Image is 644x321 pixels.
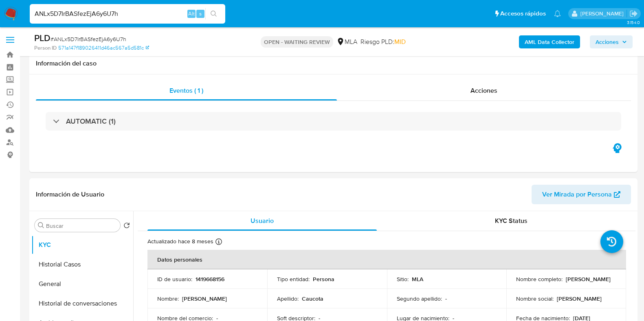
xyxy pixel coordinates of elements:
th: Datos personales [147,250,626,269]
p: ID de usuario : [157,275,192,283]
p: Persona [313,275,334,283]
p: OPEN - WAITING REVIEW [261,36,333,48]
b: PLD [34,31,51,44]
span: s [199,10,202,17]
button: search-icon [205,8,222,20]
span: # ANLx5D7IrBASfezEjA6y6U7h [51,35,126,43]
button: General [31,274,133,294]
a: Notificaciones [554,10,561,17]
span: KYC Status [495,216,528,225]
p: [PERSON_NAME] [557,295,602,302]
button: Buscar [38,222,44,229]
span: Ver Mirada por Persona [542,185,612,204]
p: Caucota [302,295,323,302]
span: Acciones [470,86,497,95]
p: Actualizado hace 8 meses [147,238,213,245]
p: - [445,295,447,302]
p: Nombre completo : [516,275,563,283]
div: AUTOMATIC (1) [46,112,621,131]
span: Eventos ( 1 ) [169,86,203,95]
p: Tipo entidad : [277,275,310,283]
span: Alt [188,10,195,17]
p: Nombre : [157,295,179,302]
p: florencia.lera@mercadolibre.com [580,10,626,17]
button: AML Data Collector [519,35,580,48]
b: AML Data Collector [525,35,574,48]
h1: Información de Usuario [36,190,104,199]
div: MLA [336,37,357,46]
p: [PERSON_NAME] [566,275,611,283]
b: Person ID [34,44,57,52]
p: Segundo apellido : [397,295,442,302]
p: [PERSON_NAME] [182,295,227,302]
button: Historial de conversaciones [31,294,133,313]
button: KYC [31,235,133,255]
button: Historial Casos [31,255,133,274]
p: Apellido : [277,295,299,302]
p: Nombre social : [516,295,554,302]
a: Salir [629,9,638,18]
h1: Información del caso [36,59,631,68]
p: 1419668156 [196,275,224,283]
input: Buscar usuario o caso... [30,9,225,19]
span: MID [394,37,406,46]
input: Buscar [46,222,117,229]
button: Volver al orden por defecto [123,222,130,231]
button: Ver Mirada por Persona [532,185,631,204]
h3: AUTOMATIC (1) [66,117,116,126]
span: Riesgo PLD: [360,37,406,46]
a: 571a147f189026411d46ac567a5d581c [58,44,149,52]
p: MLA [412,275,423,283]
span: Acciones [596,35,619,48]
span: Accesos rápidos [500,9,546,18]
p: Sitio : [397,275,409,283]
span: Usuario [251,216,274,225]
button: Acciones [590,35,633,48]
